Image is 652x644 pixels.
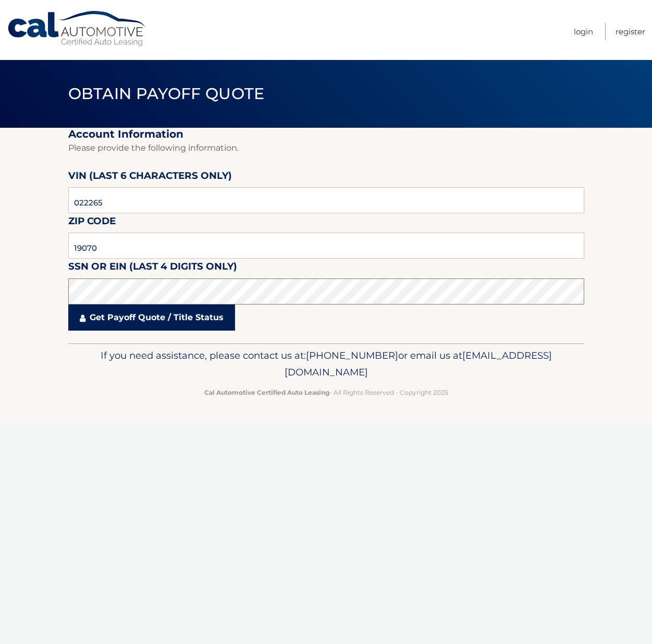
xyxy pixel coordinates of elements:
label: VIN (last 6 characters only) [68,168,232,187]
span: Obtain Payoff Quote [68,84,265,103]
label: Zip Code [68,213,116,233]
p: - All Rights Reserved - Copyright 2025 [75,387,577,398]
span: [PHONE_NUMBER] [306,349,398,361]
p: If you need assistance, please contact us at: or email us at [75,347,577,381]
a: Login [574,23,593,40]
a: Get Payoff Quote / Title Status [68,305,235,331]
label: SSN or EIN (last 4 digits only) [68,259,237,278]
strong: Cal Automotive Certified Auto Leasing [204,388,329,396]
a: Cal Automotive [7,10,147,47]
h2: Account Information [68,128,584,141]
a: Register [616,23,645,40]
p: Please provide the following information. [68,141,584,155]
